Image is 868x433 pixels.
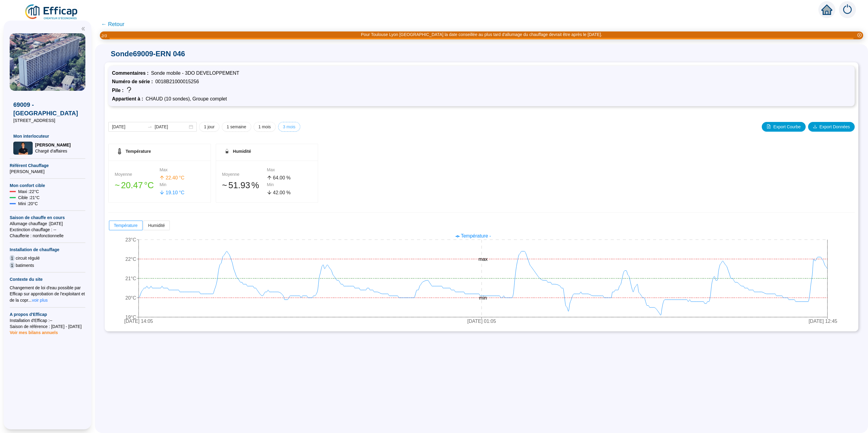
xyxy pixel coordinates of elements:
[144,179,154,192] span: °C
[222,171,267,178] div: Moyenne
[179,189,184,196] span: °C
[808,122,855,132] button: Export Données
[222,122,251,132] button: 1 semaine
[821,4,832,15] span: home
[267,182,312,188] div: Min
[147,124,152,129] span: swap-right
[251,179,259,192] span: %
[238,180,250,190] span: .93
[199,122,219,132] button: 1 jour
[10,215,85,221] span: Saison de chauffe en cours
[126,87,132,93] span: question
[81,27,85,31] span: double-left
[267,190,272,195] span: arrow-down
[227,124,246,130] span: 1 semaine
[233,149,251,154] span: Humidité
[10,262,15,268] span: 1
[159,190,164,195] span: arrow-down
[148,223,165,228] span: Humidité
[171,190,178,195] span: .10
[125,315,136,320] tspan: 19°C
[467,319,496,324] tspan: [DATE] 01:05
[16,255,40,261] span: circuit régulé
[258,124,271,130] span: 1 mois
[283,124,295,130] span: 3 mois
[112,71,151,76] span: Commentaires :
[155,124,188,130] input: Date de fin
[101,20,124,28] span: ← Retour
[813,124,817,129] span: download
[857,33,862,37] span: close-circle
[254,122,276,132] button: 1 mois
[762,122,805,132] button: Export Courbe
[10,227,85,233] span: Exctinction chauffage : --
[10,182,85,189] span: Mon confort cible
[10,169,85,175] span: [PERSON_NAME]
[820,124,850,130] span: Export Données
[10,233,85,239] span: Chaufferie : non fonctionnelle
[13,142,33,155] img: Chargé d'affaires
[125,276,136,281] tspan: 21°C
[159,175,164,180] span: arrow-up
[767,124,771,129] span: file-image
[13,117,82,123] span: [STREET_ADDRESS]
[10,326,58,335] span: Voir mes bilans annuels
[115,171,159,178] div: Moyenne
[159,167,204,173] div: Max
[31,297,48,303] button: voir plus
[13,100,82,117] span: 69009 - [GEOGRAPHIC_DATA]
[166,190,171,195] span: 19
[35,142,71,148] span: [PERSON_NAME]
[479,295,487,300] tspan: min
[155,79,199,84] span: 0018B21000015256
[10,311,85,317] span: A propos d'Efficap
[24,4,79,21] img: efficap energie logo
[32,297,48,303] span: voir plus
[18,195,40,201] span: Cible : 21 °C
[10,276,85,282] span: Contexte du site
[131,180,143,190] span: .47
[10,221,85,227] span: Allumage chauffage : [DATE]
[125,257,136,262] tspan: 22°C
[18,201,38,207] span: Mini : 20 °C
[147,124,152,129] span: to
[171,175,178,180] span: .40
[35,148,71,154] span: Chargé d'affaires
[273,175,278,180] span: 64
[773,124,801,130] span: Export Courbe
[125,237,136,242] tspan: 23°C
[18,189,39,195] span: Maxi : 22 °C
[151,71,239,76] span: Sonde mobile - 3DO DEVELOPPEMENT
[10,323,85,330] span: Saison de référence : [DATE] - [DATE]
[478,257,488,262] tspan: max
[222,179,227,192] span: 󠁾~
[10,162,85,169] span: Référent Chauffage
[267,175,272,180] span: arrow-up
[121,180,131,190] span: 20
[228,180,238,190] span: 51
[10,247,85,253] span: Installation de chauffage
[286,174,291,182] span: %
[166,175,171,180] span: 22
[286,189,291,196] span: %
[126,149,151,154] span: Température
[146,96,227,101] span: CHAUD (10 sondes), Groupe complet
[839,1,856,18] img: alerts
[278,190,285,195] span: .00
[361,31,602,38] div: Pour Toulouse Lyon [GEOGRAPHIC_DATA] la date conseillée au plus tard d'allumage du chauffage devr...
[204,124,215,130] span: 1 jour
[179,174,184,182] span: °C
[809,319,837,324] tspan: [DATE] 12:45
[125,295,136,300] tspan: 20°C
[13,133,82,139] span: Mon interlocuteur
[10,255,15,261] span: 1
[124,319,153,324] tspan: [DATE] 14:05
[112,79,155,84] span: Numéro de série :
[461,233,491,238] span: Température -
[16,262,34,268] span: batiments
[278,122,300,132] button: 3 mois
[105,49,858,59] span: Sonde 69009-ERN 046
[112,88,126,93] span: Pile :
[159,182,204,188] div: Min
[267,167,312,173] div: Max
